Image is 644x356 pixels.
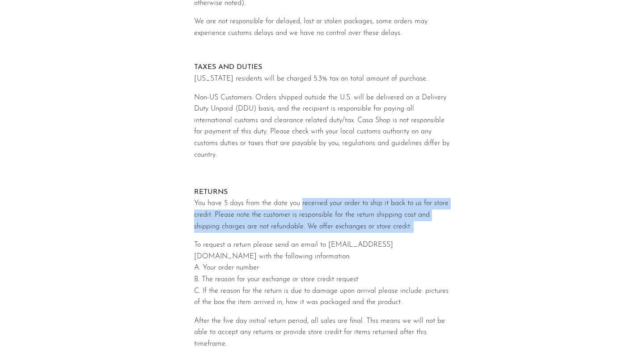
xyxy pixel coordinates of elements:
p: You have 5 days from the date you received your order to ship it back to us for store credit. Ple... [194,187,450,232]
strong: TAXES AND DUTIES [194,64,262,71]
p: After the five day initial return period, all sales are final. This means we will not be able to ... [194,316,450,350]
p: Non-US Customers: Orders shipped outside the U.S. will be delivered on a Delivery Duty Unpaid (DD... [194,92,450,161]
p: We are not responsible for delayed, lost or stolen packages, some orders may experience customs d... [194,16,450,85]
p: To request a return please send an email to [EMAIL_ADDRESS][DOMAIN_NAME] with the following infor... [194,240,450,309]
strong: RETURNS [194,189,228,196]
